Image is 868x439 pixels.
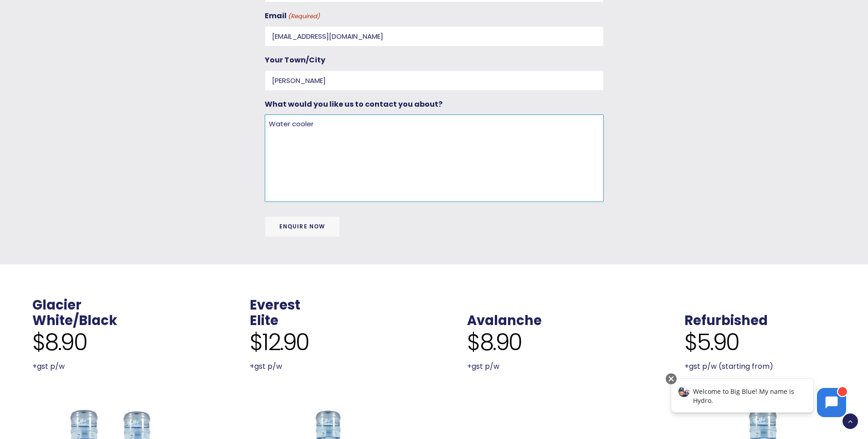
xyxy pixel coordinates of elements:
a: Elite [250,311,278,330]
input: Enquire Now [265,216,340,237]
p: +gst p/w (starting from) [684,360,836,373]
p: +gst p/w [467,360,618,373]
label: What would you like us to contact you about? [265,98,442,111]
a: Refurbished [684,311,768,330]
span: $8.90 [32,329,87,356]
a: Avalanche [467,311,542,330]
label: Email [265,10,320,22]
a: White/Black [32,311,117,330]
span: $8.90 [467,329,522,356]
span: $5.90 [684,329,739,356]
p: +gst p/w [32,360,184,373]
span: . [684,296,688,314]
span: (Required) [287,11,320,22]
iframe: Chatbot [662,372,855,426]
span: . [467,296,471,314]
label: Your Town/City [265,54,325,67]
a: Glacier [32,296,82,314]
span: $12.90 [250,329,309,356]
a: Everest [250,296,300,314]
p: +gst p/w [250,360,401,373]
